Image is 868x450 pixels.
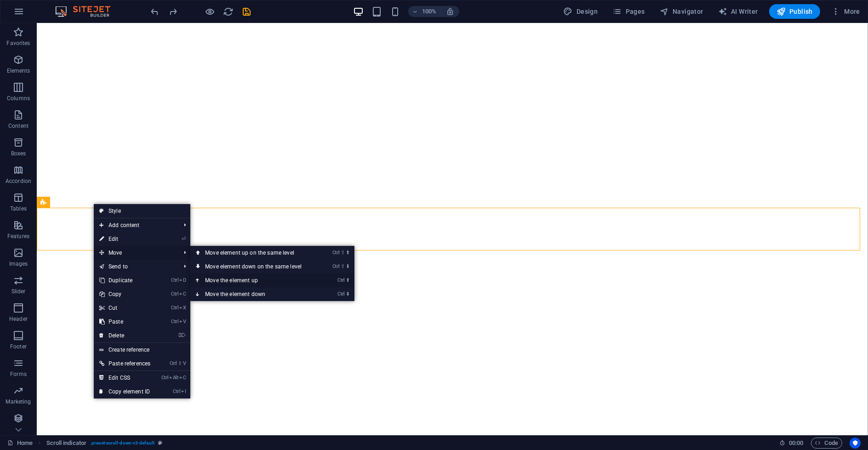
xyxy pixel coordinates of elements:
[94,343,190,357] a: Create reference
[656,4,707,19] button: Navigator
[179,291,186,297] i: C
[10,205,27,212] p: Tables
[190,273,320,287] a: Ctrl⬆Move the element up
[6,40,30,47] p: Favorites
[171,305,179,311] i: Ctrl
[341,263,345,269] i: ⇧
[223,6,234,17] button: reload
[182,236,186,242] i: ⏎
[850,438,861,449] button: Usercentrics
[332,250,340,256] i: Ctrl
[179,277,186,283] i: D
[178,332,186,338] i: ⌦
[9,315,28,323] p: Header
[6,177,31,185] p: Accordion
[94,204,190,218] a: Style
[332,263,340,269] i: Ctrl
[241,6,252,17] button: save
[94,260,177,273] a: Send to
[6,398,31,405] p: Marketing
[811,438,842,449] button: Code
[777,7,813,16] span: Publish
[7,233,29,240] p: Features
[7,95,30,102] p: Columns
[779,438,804,449] h6: Session time
[183,360,186,366] i: V
[94,301,156,315] a: CtrlXCut
[769,4,820,19] button: Publish
[10,370,27,378] p: Forms
[718,7,758,16] span: AI Writer
[9,260,28,268] p: Images
[170,375,179,381] i: Alt
[7,67,30,74] p: Elements
[94,357,156,370] a: Ctrl⇧VPaste references
[346,277,350,283] i: ⬆
[171,319,179,325] i: Ctrl
[94,232,156,246] a: ⏎Edit
[181,388,186,394] i: I
[714,4,762,19] button: AI Writer
[564,7,598,16] span: Design
[337,291,345,297] i: Ctrl
[173,388,181,394] i: Ctrl
[446,7,454,16] i: On resize automatically adjust zoom level to fit chosen device.
[168,6,179,17] button: redo
[660,7,703,16] span: Navigator
[94,246,177,260] span: Move
[205,6,216,17] button: Click here to leave preview mode and continue editing
[171,291,179,297] i: Ctrl
[612,7,645,16] span: Pages
[408,6,441,17] button: 100%
[46,438,87,449] span: Click to select. Double-click to edit
[150,6,160,17] i: Undo: Add element (Ctrl+Z)
[46,438,162,449] nav: breadcrumb
[190,260,320,273] a: Ctrl⇧⬇Move element down on the same level
[94,287,156,301] a: CtrlCCopy
[346,250,350,256] i: ⬆
[560,4,602,19] div: Design (Ctrl+Alt+Y)
[94,315,156,329] a: CtrlVPaste
[346,291,350,297] i: ⬇
[190,287,320,301] a: Ctrl⬇Move the element down
[11,150,26,157] p: Boxes
[7,438,33,449] a: Click to cancel selection. Double-click to open Pages
[789,438,803,449] span: 00 00
[53,6,122,17] img: Editor Logo
[94,329,156,342] a: ⌦Delete
[179,375,186,381] i: C
[337,277,345,283] i: Ctrl
[94,385,156,399] a: CtrlICopy element ID
[422,6,437,17] h6: 100%
[170,360,177,366] i: Ctrl
[609,4,648,19] button: Pages
[94,218,177,232] span: Add content
[242,6,252,17] i: Save (Ctrl+S)
[11,288,26,295] p: Slider
[171,277,179,283] i: Ctrl
[346,263,350,269] i: ⬇
[828,4,864,19] button: More
[190,246,320,260] a: Ctrl⇧⬆Move element up on the same level
[179,319,186,325] i: V
[8,122,29,130] p: Content
[815,438,838,449] span: Code
[168,6,179,17] i: Redo: Move elements (Ctrl+Y, ⌘+Y)
[161,375,169,381] i: Ctrl
[10,343,27,350] p: Footer
[178,360,182,366] i: ⇧
[341,250,345,256] i: ⇧
[94,273,156,287] a: CtrlDDuplicate
[94,371,156,385] a: CtrlAltCEdit CSS
[831,7,860,16] span: More
[179,305,186,311] i: X
[560,4,602,19] button: Design
[90,438,154,449] span: . preset-scroll-down-v3-default
[158,440,162,445] i: This element is a customizable preset
[795,439,797,446] span: :
[149,6,160,17] button: undo
[223,6,234,17] i: Reload page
